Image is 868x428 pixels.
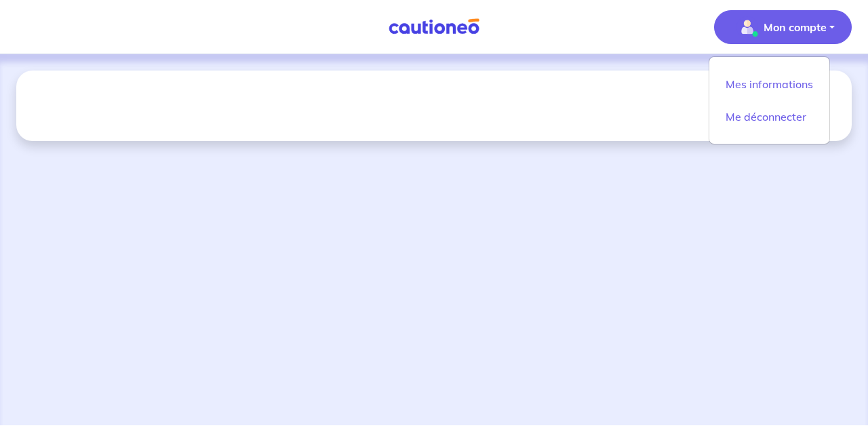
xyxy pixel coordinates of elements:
img: illu_account_valid_menu.svg [736,16,758,38]
button: illu_account_valid_menu.svgMon compte [714,10,852,44]
a: Me déconnecter [715,106,824,128]
p: Mon compte [764,19,827,35]
div: illu_account_valid_menu.svgMon compte [709,56,830,144]
a: Mes informations [715,73,824,95]
img: Cautioneo [383,18,485,35]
